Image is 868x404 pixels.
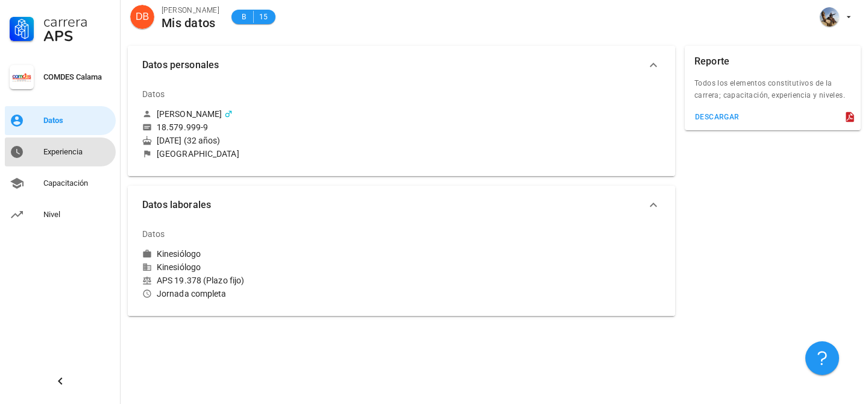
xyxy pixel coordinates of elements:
div: Datos [142,219,165,248]
span: Datos personales [142,57,646,74]
div: Datos [142,80,165,109]
div: Kinesiólogo [142,262,397,273]
div: Reporte [694,46,729,77]
div: 18.579.999-9 [157,122,208,133]
button: Datos laborales [128,186,675,224]
button: descargar [690,109,744,125]
a: Nivel [5,200,116,229]
span: B [239,11,248,23]
a: Capacitación [5,169,116,198]
div: Carrera [43,14,111,29]
div: APS 19.378 (Plazo fijo) [142,275,397,286]
div: Nivel [43,210,111,219]
div: APS [43,29,111,43]
span: 15 [259,11,268,23]
div: [GEOGRAPHIC_DATA] [157,148,239,159]
div: [PERSON_NAME] [157,109,222,119]
div: Mis datos [162,16,219,30]
span: Datos laborales [142,197,646,213]
div: Jornada completa [142,288,397,299]
div: avatar [130,5,154,29]
div: [PERSON_NAME] [162,4,219,16]
div: Experiencia [43,147,111,157]
div: avatar [820,7,839,27]
div: descargar [694,113,740,121]
div: COMDES Calama [43,72,111,82]
a: Experiencia [5,137,116,166]
button: Datos personales [128,46,675,84]
a: Datos [5,106,116,135]
div: Datos [43,116,111,125]
span: DB [136,5,149,29]
div: [DATE] (32 años) [142,135,397,146]
div: Capacitación [43,178,111,188]
div: Kinesiólogo [157,248,201,259]
div: Todos los elementos constitutivos de la carrera; capacitación, experiencia y niveles. [685,77,861,109]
